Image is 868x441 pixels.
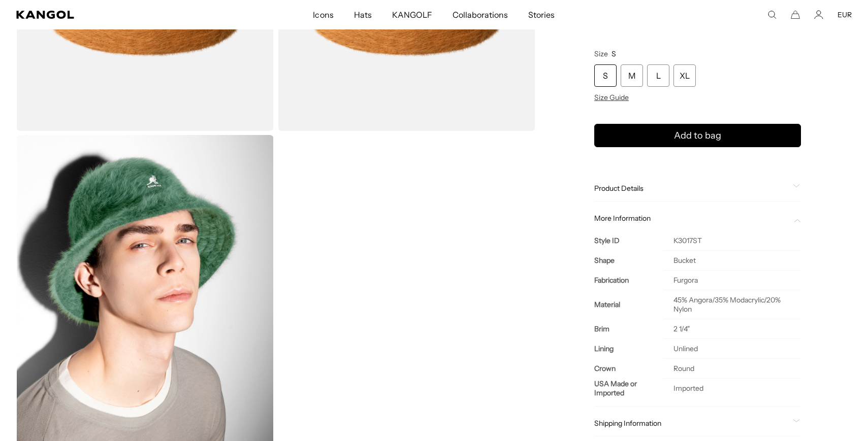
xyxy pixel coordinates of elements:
span: More Information [594,214,789,223]
a: Account [814,10,823,19]
th: Crown [594,358,663,378]
span: Shipping Information [594,419,789,428]
span: Size Guide [594,93,629,102]
td: Furgora [663,270,801,290]
th: USA Made or Imported [594,378,663,398]
div: M [621,64,643,87]
td: Round [663,358,801,378]
td: K3017ST [663,231,801,251]
td: 45% Angora/35% Modacrylic/20% Nylon [663,290,801,319]
th: Lining [594,338,663,358]
div: S [594,64,617,87]
button: Add to bag [594,124,801,147]
div: L [647,64,669,87]
span: Add to bag [674,128,721,142]
span: Product Details [594,184,789,193]
button: Cart [791,10,800,19]
th: Style ID [594,231,663,251]
td: Unlined [663,338,801,358]
span: Size [594,49,608,58]
th: Shape [594,250,663,270]
button: EUR [838,10,852,19]
th: Brim [594,319,663,338]
span: S [612,49,616,58]
td: Bucket [663,250,801,270]
th: Fabrication [594,270,663,290]
th: Material [594,290,663,319]
td: Imported [663,378,801,398]
a: Kangol [16,11,207,19]
summary: Search here [767,10,777,19]
td: 2 1/4" [663,319,801,338]
div: XL [673,64,696,87]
